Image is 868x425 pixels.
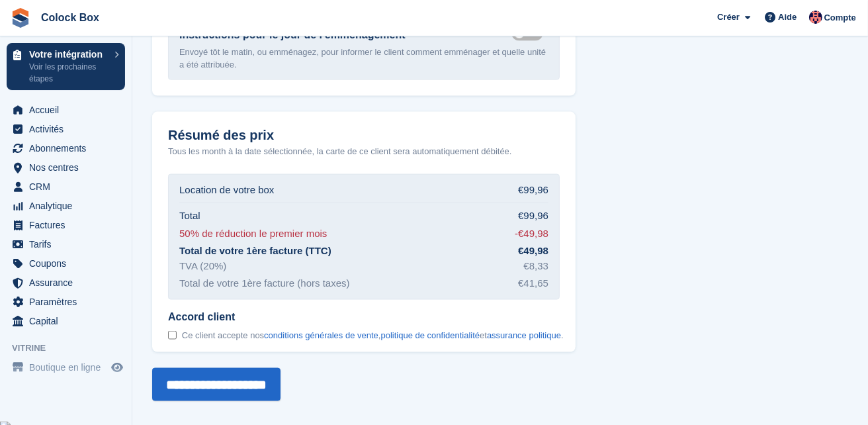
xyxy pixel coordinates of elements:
span: Aide [778,11,797,24]
span: Assurance [29,273,108,292]
div: Total [179,209,200,224]
a: menu [7,101,125,119]
span: Accueil [29,101,108,119]
a: Votre intégration Voir les prochaines étapes [7,43,125,90]
input: Accord client Ce client accepte nosconditions générales de vente,politique de confidentialitéetas... [168,331,177,340]
div: €99,96 [518,183,548,198]
span: CRM [29,177,108,196]
a: menu [7,139,125,158]
div: 50% de réduction le premier mois [179,226,327,242]
span: Abonnements [29,139,108,158]
span: Tarifs [29,235,108,254]
div: €99,96 [518,209,548,224]
span: Boutique en ligne [29,358,108,377]
h2: Résumé des prix [168,128,560,143]
div: Total de votre 1ère facture (hors taxes) [179,276,350,291]
a: assurance politique [487,330,561,340]
a: menu [7,158,125,177]
a: politique de confidentialité [381,330,480,340]
img: Christophe Cloysil [809,11,822,24]
div: €49,98 [518,244,548,259]
img: stora-icon-8386f47178a22dfd0bd8f6a31ec36ba5ce8667c1dd55bd0f319d3a0aa187defe.svg [11,8,30,28]
p: Voir les prochaines étapes [29,61,108,85]
div: Total de votre 1ère facture (TTC) [179,244,331,259]
span: Vitrine [12,342,132,355]
span: Créer [717,11,740,24]
span: Ce client accepte nos , et . [182,330,564,341]
a: menu [7,120,125,138]
div: €41,65 [518,276,548,291]
span: Factures [29,216,108,234]
a: Boutique d'aperçu [109,359,125,375]
div: €8,33 [523,259,548,274]
span: Analytique [29,197,108,215]
a: menu [7,254,125,273]
a: menu [7,312,125,330]
span: Capital [29,312,108,330]
a: menu [7,197,125,215]
p: Tous les month à la date sélectionnée, la carte de ce client sera automatiquement débitée. [168,145,512,158]
div: TVA (20%) [179,259,226,274]
a: menu [7,358,125,377]
span: Coupons [29,254,108,273]
a: menu [7,293,125,311]
a: menu [7,273,125,292]
div: Location de votre box [179,183,274,198]
span: Nos centres [29,158,108,177]
a: menu [7,216,125,234]
div: -€49,98 [515,226,548,242]
a: menu [7,235,125,254]
p: Envoyé tôt le matin, ou emménagez, pour informer le client comment emménager et quelle unité a ét... [179,46,548,71]
a: Colock Box [36,7,105,28]
a: conditions générales de vente [264,330,378,340]
span: Compte [824,11,856,24]
span: Accord client [168,310,564,324]
a: menu [7,177,125,196]
p: Votre intégration [29,50,108,59]
span: Paramètres [29,293,108,311]
span: Activités [29,120,108,138]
